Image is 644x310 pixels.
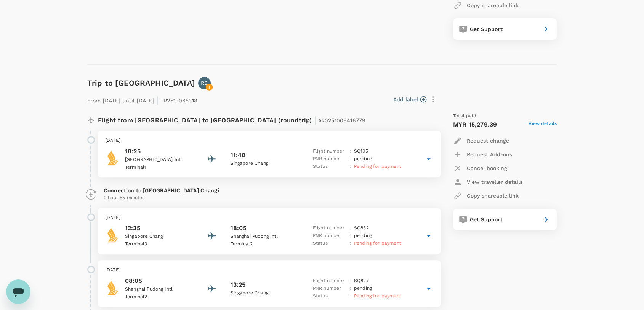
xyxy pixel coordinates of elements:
p: SQ 105 [354,148,368,155]
p: 11:40 [230,151,245,160]
p: MYR 15,279.39 [453,120,497,129]
p: pending [354,155,372,163]
span: View details [529,120,557,129]
span: Pending for payment [354,293,401,299]
p: Flight from [GEOGRAPHIC_DATA] to [GEOGRAPHIC_DATA] (roundtrip) [98,112,365,126]
p: Request Add-ons [467,151,512,158]
p: 12:35 [125,224,194,233]
p: PNR number [313,232,346,240]
p: Status [313,240,346,247]
button: View traveller details [453,175,522,189]
span: Get Support [470,216,503,222]
span: Pending for payment [354,164,401,169]
p: Terminal 2 [125,293,194,301]
button: Request change [453,134,509,148]
p: SQ 832 [354,224,369,232]
p: [DATE] [105,137,433,144]
span: A20251006416779 [318,117,365,123]
p: Terminal 2 [230,240,299,248]
p: RB [201,79,208,87]
p: : [349,292,351,300]
p: Copy shareable link [467,192,519,200]
img: Singapore Airlines [105,150,120,166]
p: Terminal 3 [125,240,194,248]
span: | [156,95,159,105]
button: Request Add-ons [453,148,512,161]
p: : [349,277,351,285]
p: Singapore Changi [230,289,299,297]
p: [DATE] [105,214,433,222]
p: Shanghai Pudong Intl [230,233,299,240]
p: 13:25 [230,280,245,289]
p: : [349,240,351,247]
p: Singapore Changi [230,160,299,167]
p: View traveller details [467,178,522,186]
p: SQ 827 [354,277,369,285]
p: Connection to [GEOGRAPHIC_DATA] Changi [104,187,435,194]
p: [GEOGRAPHIC_DATA] Intl [125,156,194,164]
iframe: Button to launch messaging window, conversation in progress [6,279,30,304]
p: [DATE] [105,266,433,274]
p: 18:05 [230,224,246,233]
p: PNR number [313,155,346,163]
p: Flight number [313,148,346,155]
p: PNR number [313,285,346,292]
span: Total paid [453,112,476,120]
button: Cancel booking [453,161,507,175]
button: Copy shareable link [453,189,519,203]
p: pending [354,232,372,240]
p: Cancel booking [467,164,507,172]
p: Flight number [313,277,346,285]
p: Singapore Changi [125,233,194,240]
p: pending [354,285,372,292]
span: | [314,115,316,125]
p: Terminal 1 [125,164,194,171]
p: From [DATE] until [DATE] TR2510065318 [87,93,197,106]
p: 08:05 [125,276,194,286]
p: Status [313,292,346,300]
img: Singapore Airlines [105,227,120,243]
p: Copy shareable link [467,2,519,9]
p: Flight number [313,224,346,232]
p: : [349,155,351,163]
p: 0 hour 55 minutes [104,194,435,202]
p: : [349,285,351,292]
p: : [349,232,351,240]
p: : [349,224,351,232]
p: Request change [467,137,509,144]
p: 10:25 [125,147,194,156]
h6: Trip to [GEOGRAPHIC_DATA] [87,77,195,89]
span: Get Support [470,26,503,32]
p: : [349,148,351,155]
p: Shanghai Pudong Intl [125,286,194,293]
span: Pending for payment [354,240,401,246]
img: Singapore Airlines [105,280,120,295]
p: : [349,163,351,170]
button: Add label [393,96,426,103]
p: Status [313,163,346,170]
